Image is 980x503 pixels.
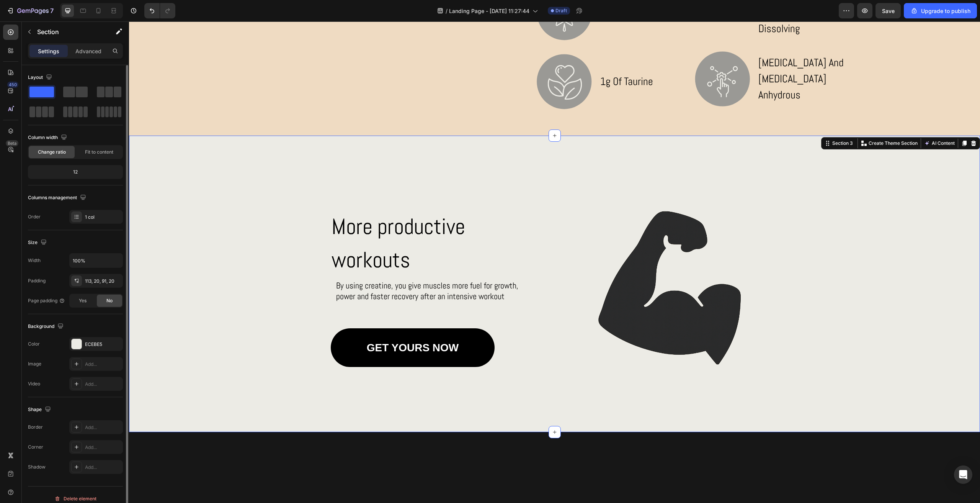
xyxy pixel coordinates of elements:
[28,257,41,264] div: Width
[238,319,330,333] p: GET YOURS NOW
[75,47,101,55] p: Advanced
[28,238,48,248] div: Size
[28,380,40,387] div: Video
[28,321,65,332] div: Background
[471,52,533,68] p: 1g of taurine
[882,8,895,14] span: Save
[28,213,41,220] div: Order
[85,341,121,348] div: ECEBE5
[144,3,175,18] div: Undo/Redo
[28,341,40,347] div: Color
[202,307,366,346] a: GET YOURS NOW
[629,33,715,82] p: [MEDICAL_DATA] and [MEDICAL_DATA] anhydrous
[28,193,88,203] div: Columns management
[129,21,980,503] iframe: Design area
[28,297,65,304] div: Page padding
[28,360,41,367] div: Image
[449,7,529,15] span: Landing Page - [DATE] 11:27:44
[85,381,121,388] div: Add...
[38,47,59,55] p: Settings
[555,7,567,14] span: Draft
[875,3,901,18] button: Save
[28,444,43,451] div: Corner
[431,157,650,376] img: gempages_575390673868423754-6f178253-91f4-4700-a876-68f952a9f041.png
[38,149,66,156] span: Change ratio
[37,27,100,36] p: Section
[85,361,121,368] div: Add...
[85,149,113,156] span: Fit to content
[85,424,121,431] div: Add...
[408,33,463,88] img: gempages_575390673868423754-f2419b64-f86e-42a2-a671-f45e21162a74.svg
[202,188,420,256] h2: More productive workouts
[954,465,972,484] div: Open Intercom Messenger
[566,30,621,85] img: gempages_575390673868423754-a78a96b9-f797-4260-8763-28348e8f472b.svg
[50,6,54,15] p: 7
[28,464,46,470] div: Shadow
[28,133,69,143] div: Column width
[904,3,977,18] button: Upgrade to publish
[70,254,122,267] input: Auto
[7,82,18,88] div: 450
[85,278,121,285] div: 113, 20, 91, 20
[28,72,54,83] div: Layout
[794,117,827,126] button: AI Content
[702,118,725,125] div: Section 3
[79,297,87,304] span: Yes
[106,297,113,304] span: No
[740,118,789,125] p: Create Theme Section
[446,7,448,15] span: /
[910,7,970,15] div: Upgrade to publish
[6,140,18,146] div: Beta
[85,444,121,451] div: Add...
[28,405,52,415] div: Shape
[85,464,121,471] div: Add...
[85,214,121,221] div: 1 col
[28,424,43,431] div: Border
[29,167,121,177] div: 12
[207,259,409,280] p: By using creatine, you give muscles more fuel for growth, power and faster recovery after an inte...
[3,3,57,18] button: 7
[28,277,46,284] div: Padding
